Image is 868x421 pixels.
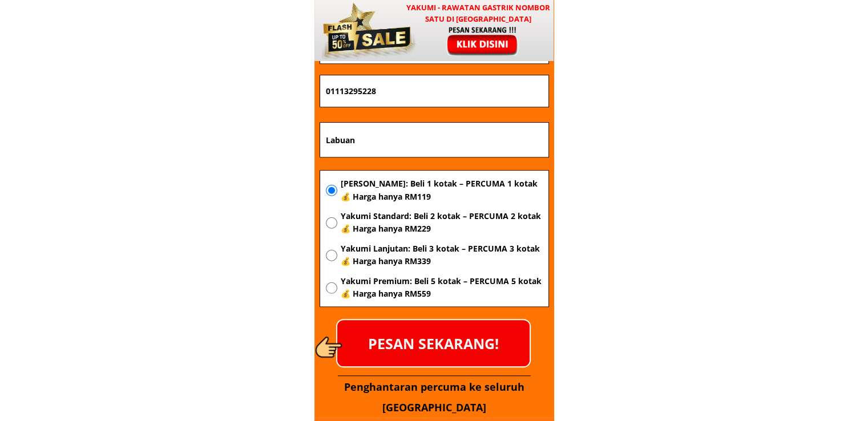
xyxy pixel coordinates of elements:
[340,210,542,236] span: Yakumi Standard: Beli 2 kotak – PERCUMA 2 kotak 💰 Harga hanya RM229
[323,123,546,157] input: Alamat
[340,275,542,301] span: Yakumi Premium: Beli 5 kotak – PERCUMA 5 kotak 💰 Harga hanya RM559
[337,320,530,366] p: PESAN SEKARANG!
[323,75,546,107] input: Nombor Telefon Bimbit
[403,2,553,26] h3: YAKUMI - Rawatan Gastrik Nombor Satu di [GEOGRAPHIC_DATA]
[340,177,542,203] span: [PERSON_NAME]: Beli 1 kotak – PERCUMA 1 kotak 💰 Harga hanya RM119
[340,242,542,268] span: Yakumi Lanjutan: Beli 3 kotak – PERCUMA 3 kotak 💰 Harga hanya RM339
